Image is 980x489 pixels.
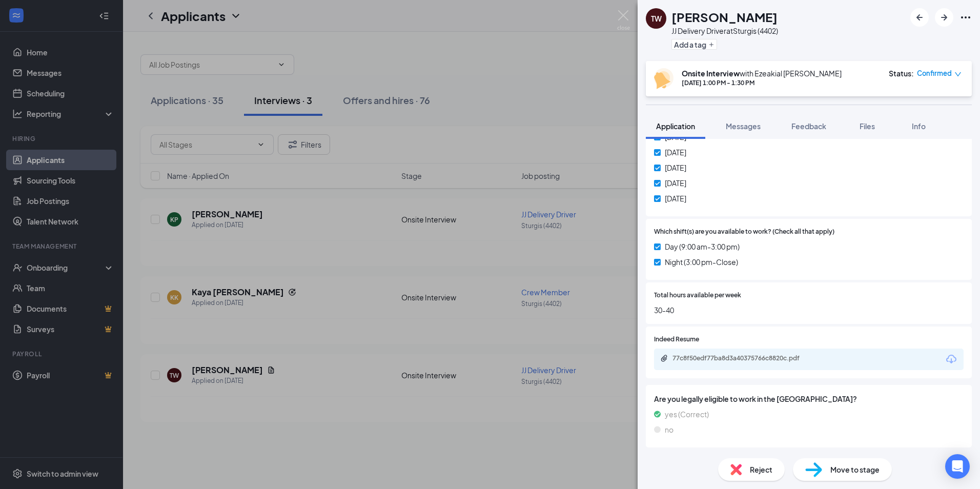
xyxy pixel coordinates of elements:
svg: Plus [708,42,714,48]
span: 30-40 [654,304,964,316]
button: PlusAdd a tag [671,39,717,50]
svg: Ellipses [959,11,972,24]
span: Application [656,121,695,131]
span: [DATE] [665,177,686,189]
span: Day (9:00 am-3:00 pm) [665,241,740,252]
span: Messages [726,121,761,131]
h1: [PERSON_NAME] [671,8,778,26]
a: Paperclip77c8f50edf77ba8d3a40375766c8820c.pdf [660,354,826,364]
button: ArrowLeftNew [910,8,929,27]
svg: Paperclip [660,354,668,362]
span: [DATE] [665,162,686,173]
div: 77c8f50edf77ba8d3a40375766c8820c.pdf [672,354,816,362]
span: yes (Correct) [665,409,709,420]
span: Files [860,121,875,131]
span: Info [912,121,926,131]
span: Indeed Resume [654,335,699,344]
svg: Download [945,353,957,365]
div: [DATE] 1:00 PM - 1:30 PM [682,78,842,87]
svg: ArrowLeftNew [913,11,926,24]
span: Feedback [791,121,826,131]
span: [DATE] [665,147,686,158]
span: Move to stage [830,464,880,475]
div: Status : [889,68,914,78]
div: TW [651,13,662,24]
span: Are you legally eligible to work in the [GEOGRAPHIC_DATA]? [654,393,964,404]
div: JJ Delivery Driver at Sturgis (4402) [671,26,778,36]
span: Reject [750,464,772,475]
span: Night (3:00 pm-Close) [665,256,738,268]
div: with Ezeakial [PERSON_NAME] [682,68,842,78]
button: ArrowRight [935,8,953,27]
div: Open Intercom Messenger [945,454,970,479]
span: no [665,424,673,435]
span: down [954,71,962,78]
span: Which shift(s) are you available to work? (Check all that apply) [654,227,834,237]
svg: ArrowRight [938,11,950,24]
span: Total hours available per week [654,291,741,300]
span: Confirmed [917,68,952,78]
b: Onsite Interview [682,69,740,78]
span: [DATE] [665,193,686,204]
